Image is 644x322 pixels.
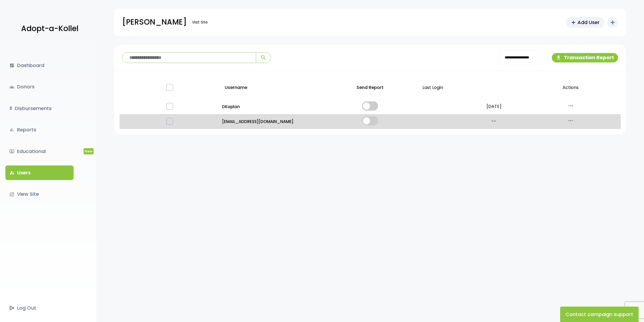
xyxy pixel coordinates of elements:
[256,52,271,63] button: search
[5,165,74,180] a: manage_accountsUsers
[470,103,518,111] p: [DATE]
[5,301,74,315] a: Log Out
[5,144,74,159] a: ondemand_videoEducationalNew
[566,17,605,28] a: addAdd User
[222,118,318,125] a: [EMAIL_ADDRESS][DOMAIN_NAME]
[322,78,418,97] p: Send Report
[5,187,74,201] a: launchView Site
[260,54,267,61] span: search
[552,53,618,62] button: file_downloadTransaction Report
[422,84,443,91] span: Last Login
[225,84,247,91] span: Username
[560,307,639,322] button: Contact campaign support
[9,192,14,197] i: launch
[21,22,78,35] p: Adopt-a-Kollel
[577,19,600,26] span: Add User
[470,118,518,125] p: --
[18,16,78,42] a: Adopt-a-Kollel
[567,117,574,124] i: more_horiz
[607,17,618,28] button: add
[5,79,74,94] a: groupsDonors
[570,19,576,25] span: add
[556,55,561,60] i: file_download
[567,102,574,109] i: more_horiz
[9,149,14,154] i: ondemand_video
[189,17,210,28] a: Visit Site
[523,78,619,97] p: Actions
[5,122,74,137] a: bar_chartReports
[9,63,14,68] i: dashboard
[9,85,14,89] span: groups
[9,127,14,132] i: bar_chart
[609,19,616,26] i: add
[5,101,74,116] a: $Disbursements
[9,170,14,175] i: manage_accounts
[222,103,318,110] a: DKaplan
[122,15,187,29] p: [PERSON_NAME]
[9,105,12,112] i: $
[84,148,94,154] span: New
[5,58,74,73] a: dashboardDashboard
